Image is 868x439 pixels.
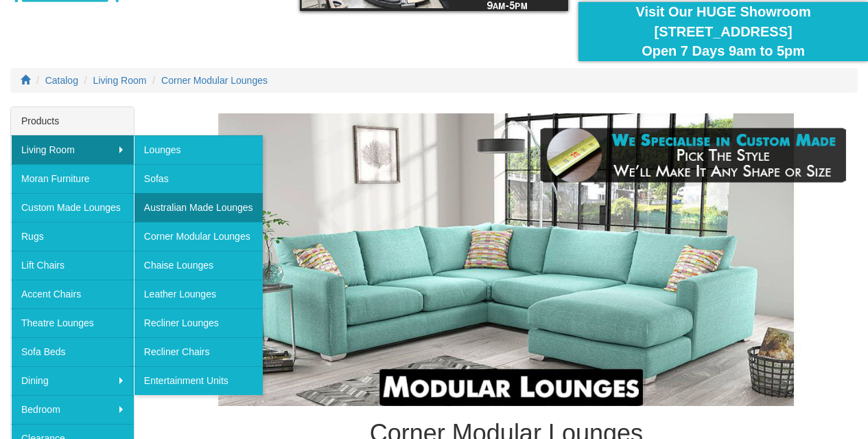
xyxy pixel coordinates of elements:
[11,366,134,395] a: Dining
[11,164,134,193] a: Moran Furniture
[134,337,263,366] a: Recliner Chairs
[93,75,147,86] a: Living Room
[11,107,134,135] div: Products
[11,395,134,424] a: Bedroom
[155,113,858,407] img: Corner Modular Lounges
[589,2,858,61] div: Visit Our HUGE Showroom [STREET_ADDRESS] Open 7 Days 9am to 5pm
[11,337,134,366] a: Sofa Beds
[134,193,263,222] a: Australian Made Lounges
[161,75,268,86] a: Corner Modular Lounges
[134,251,263,280] a: Chaise Lounges
[134,366,263,395] a: Entertainment Units
[11,280,134,308] a: Accent Chairs
[11,251,134,280] a: Lift Chairs
[45,75,78,86] a: Catalog
[134,222,263,251] a: Corner Modular Lounges
[134,308,263,337] a: Recliner Lounges
[11,308,134,337] a: Theatre Lounges
[11,193,134,222] a: Custom Made Lounges
[134,280,263,308] a: Leather Lounges
[11,135,134,164] a: Living Room
[11,222,134,251] a: Rugs
[134,135,263,164] a: Lounges
[134,164,263,193] a: Sofas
